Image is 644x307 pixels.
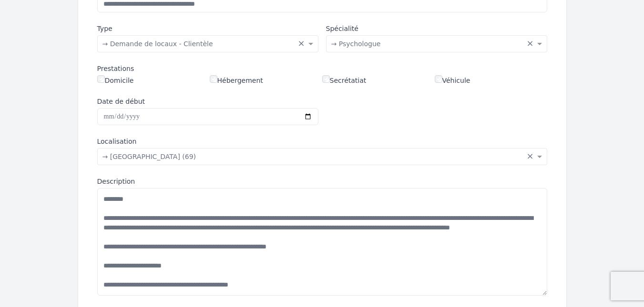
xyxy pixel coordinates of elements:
input: Domicile [97,75,105,83]
label: Localisation [97,137,547,146]
label: Domicile [97,75,134,85]
input: Véhicule [435,75,442,83]
label: Hébergement [210,75,263,85]
label: Véhicule [435,75,470,85]
label: Description [97,177,547,186]
div: Prestations [97,64,547,73]
span: Clear all [298,39,306,49]
label: Type [97,24,318,33]
span: Clear all [527,39,535,49]
span: Clear all [527,152,535,161]
input: Hébergement [210,75,217,83]
label: Date de début [97,97,318,106]
label: Spécialité [326,24,547,33]
label: Secrétatiat [322,75,367,85]
input: Secrétatiat [322,75,330,83]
